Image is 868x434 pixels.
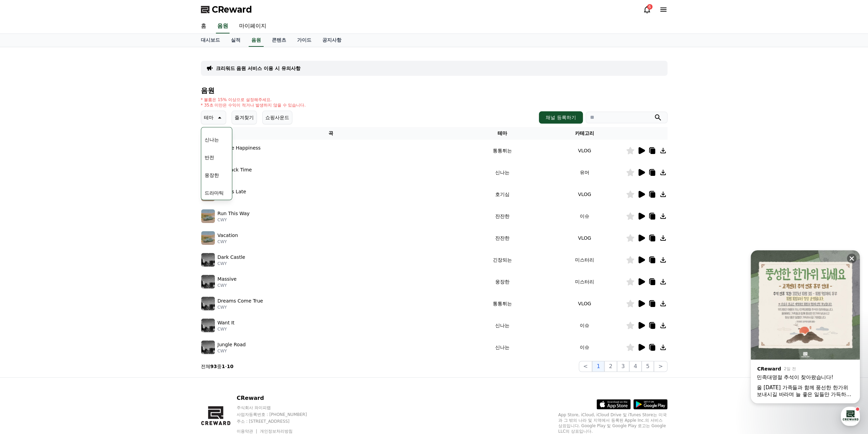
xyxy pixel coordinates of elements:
p: * 35초 미만은 수익이 적거나 발생하지 않을 수 있습니다. [201,102,306,108]
a: 홈 [2,216,45,234]
p: CWY [218,217,250,223]
a: 개인정보처리방침 [260,429,293,434]
a: 6 [643,5,651,14]
td: 미스터리 [543,249,626,271]
a: 가이드 [292,34,317,47]
p: Massive [218,276,237,283]
td: 이슈 [543,314,626,336]
button: 신나는 [202,132,222,147]
td: 웅장한 [461,271,543,293]
p: CReward [237,394,320,402]
button: 테마 [201,111,226,124]
td: 이슈 [543,205,626,227]
td: VLOG [543,227,626,249]
p: Run This Way [218,210,250,217]
td: 신나는 [461,162,543,183]
td: 이슈 [543,336,626,358]
a: 실적 [225,34,246,47]
button: 5 [642,361,654,372]
td: 유머 [543,162,626,183]
img: music [201,297,215,310]
th: 곡 [201,127,461,140]
td: VLOG [543,140,626,162]
td: VLOG [543,183,626,205]
p: 전체 중 - [201,363,234,370]
a: 설정 [88,216,131,234]
th: 테마 [461,127,543,140]
p: CWY [218,326,235,332]
p: CWY [218,261,245,266]
td: 통통튀는 [461,293,543,314]
button: 웅장한 [202,168,222,183]
p: CWY [218,305,263,310]
a: 마이페이지 [234,19,272,33]
strong: 1 [222,364,225,369]
a: 콘텐츠 [266,34,292,47]
div: 6 [647,4,652,10]
td: 신나는 [461,314,543,336]
img: music [201,319,215,332]
span: 홈 [21,227,26,232]
td: VLOG [543,293,626,314]
a: 대시보드 [195,34,225,47]
p: Want It [218,319,235,326]
img: music [201,253,215,267]
p: Cat Rack Time [218,166,252,173]
img: music [201,231,215,245]
p: Dreams Come True [218,297,263,305]
a: CReward [201,4,252,15]
button: 채널 등록하기 [539,111,583,124]
td: 잔잔한 [461,205,543,227]
button: 반전 [202,150,217,165]
p: 주소 : [STREET_ADDRESS] [237,419,320,424]
p: CWY [218,239,238,244]
p: CWY [218,173,252,179]
a: 공지사항 [317,34,347,47]
p: CWY [218,152,261,157]
p: Vacation [218,232,238,239]
td: 호기심 [461,183,543,205]
td: 신나는 [461,336,543,358]
p: * 볼륨은 15% 이상으로 설정해주세요. [201,97,306,102]
a: 음원 [249,34,264,47]
td: 통통튀는 [461,140,543,162]
a: 크리워드 음원 서비스 이용 시 유의사항 [216,65,300,72]
p: 주식회사 와이피랩 [237,405,320,410]
a: 홈 [195,19,212,33]
p: App Store, iCloud, iCloud Drive 및 iTunes Store는 미국과 그 밖의 나라 및 지역에서 등록된 Apple Inc.의 서비스 상표입니다. Goo... [558,412,667,434]
img: music [201,209,215,223]
p: Dark Castle [218,254,245,261]
strong: 93 [210,364,217,369]
p: CWY [218,283,237,288]
img: music [201,275,215,289]
p: 테마 [204,113,214,122]
button: 1 [592,361,604,372]
button: > [654,361,667,372]
button: 즐겨찾기 [232,111,257,124]
td: 미스터리 [543,271,626,293]
button: 2 [604,361,617,372]
h4: 음원 [201,87,667,94]
p: 사업자등록번호 : [PHONE_NUMBER] [237,412,320,417]
button: 드라마틱 [202,185,226,200]
a: 이용약관 [237,429,258,434]
p: CWY [218,348,246,354]
img: music [201,340,215,354]
span: 대화 [62,227,71,233]
button: 쇼핑사운드 [262,111,292,124]
td: 잔잔한 [461,227,543,249]
a: 대화 [45,216,88,234]
a: 음원 [216,19,230,33]
p: Jungle Road [218,341,246,348]
p: A Little Happiness [218,144,261,152]
button: 4 [629,361,642,372]
span: CReward [212,4,252,15]
button: < [579,361,592,372]
strong: 10 [227,364,233,369]
button: 3 [617,361,629,372]
th: 카테고리 [543,127,626,140]
span: 설정 [105,227,114,232]
td: 긴장되는 [461,249,543,271]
